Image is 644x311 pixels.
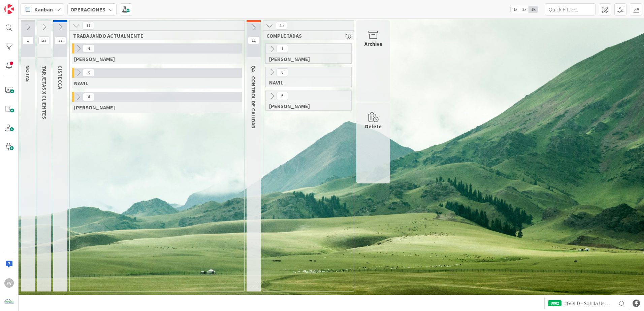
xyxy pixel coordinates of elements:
span: 2x [520,6,529,13]
span: 11 [248,36,259,44]
span: GABRIEL [74,56,115,62]
span: #GOLD - Salida Usuario + Salida Equipo - SUM-DOM-03-PC - [PERSON_NAME] [564,299,612,307]
span: TARJETAS X CLIENTES [41,66,48,119]
span: 3x [529,6,538,13]
img: Visit kanbanzone.com [4,4,14,14]
span: COMPLETADAS [266,32,346,39]
div: Delete [365,122,382,130]
span: 6 [277,92,288,100]
b: OPERACIONES [70,6,105,13]
span: CISTECCA [57,65,64,89]
div: Archive [364,40,382,48]
span: Kanban [34,5,53,13]
span: TRABAJANDO ACTUALMENTE [73,32,236,39]
span: 8 [277,68,288,76]
span: 3 [83,69,94,77]
span: GABRIEL [269,56,343,62]
span: NAVIL [269,79,343,86]
img: avatar [4,297,14,307]
span: NOTAS [25,65,31,82]
span: 1 [22,36,34,44]
div: 3802 [548,300,561,306]
span: 23 [38,36,50,44]
span: 4 [83,93,94,101]
div: FV [4,278,14,288]
span: QA - CONTROL DE CALIDAD [250,65,257,129]
span: 4 [83,44,94,53]
span: FERNANDO [74,104,115,111]
span: 1x [511,6,520,13]
span: 1 [277,45,288,53]
span: 22 [55,36,66,44]
span: NAVIL [74,80,88,87]
span: 11 [83,22,94,30]
span: FERNANDO [269,103,343,109]
input: Quick Filter... [545,3,595,15]
span: 15 [276,22,287,30]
